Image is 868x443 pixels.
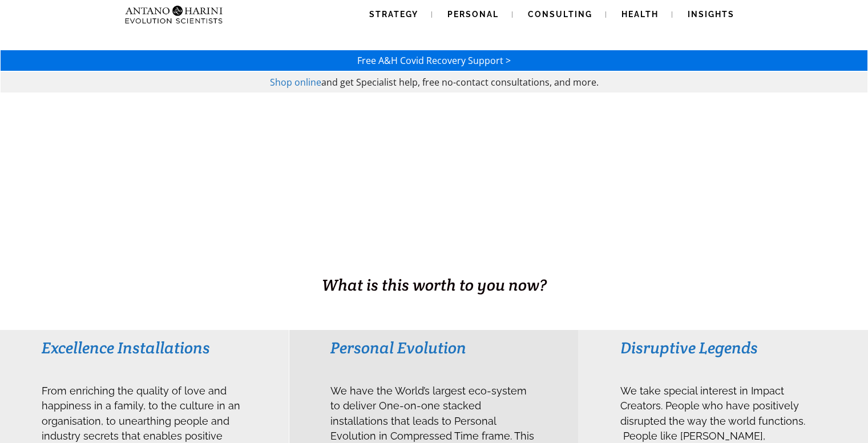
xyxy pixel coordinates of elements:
[330,337,536,358] h3: Personal Evolution
[620,337,826,358] h3: Disruptive Legends
[621,10,659,19] span: Health
[688,10,734,19] span: Insights
[447,10,499,19] span: Personal
[369,10,418,19] span: Strategy
[270,76,321,88] a: Shop online
[1,249,867,273] h1: BUSINESS. HEALTH. Family. Legacy
[42,337,248,358] h3: Excellence Installations
[528,10,592,19] span: Consulting
[357,54,511,67] a: Free A&H Covid Recovery Support >
[322,275,547,295] span: What is this worth to you now?
[321,76,599,88] span: and get Specialist help, free no-contact consultations, and more.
